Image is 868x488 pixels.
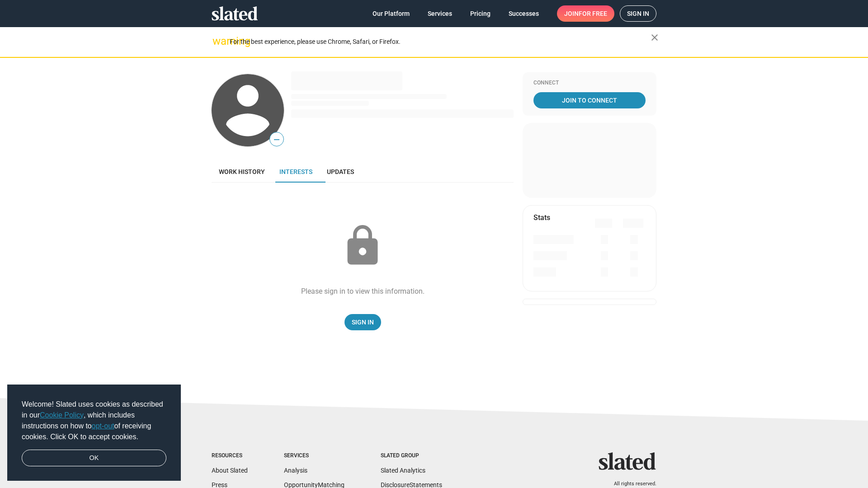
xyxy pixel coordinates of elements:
a: Analysis [284,467,307,474]
a: Slated Analytics [381,467,425,474]
a: Sign in [620,5,656,22]
span: Join [564,5,607,22]
a: Join To Connect [533,92,646,108]
div: For the best experience, please use Chrome, Safari, or Firefox. [230,36,651,48]
a: Interests [272,161,320,183]
span: Interests [279,168,312,175]
span: Pricing [470,5,491,22]
span: for free [579,5,607,22]
a: dismiss cookie message [22,450,166,467]
mat-icon: warning [212,36,223,47]
span: Updates [327,168,354,175]
a: About Slated [212,467,248,474]
span: Sign in [627,6,649,21]
div: Resources [212,452,248,460]
span: Sign In [352,314,374,330]
span: Successes [509,5,539,22]
div: Slated Group [381,452,442,460]
a: Cookie Policy [40,411,84,419]
div: Connect [533,80,646,87]
mat-icon: lock [340,223,385,268]
div: Services [284,452,344,460]
span: Welcome! Slated uses cookies as described in our , which includes instructions on how to of recei... [22,399,166,442]
a: Sign In [344,314,381,330]
a: Joinfor free [557,5,614,22]
mat-card-title: Stats [533,213,550,222]
a: opt-out [92,422,114,430]
mat-icon: close [649,32,660,43]
span: Work history [219,168,265,175]
span: Our Platform [373,5,410,22]
a: Pricing [463,5,498,22]
span: — [270,134,283,145]
a: Updates [320,161,361,183]
div: Please sign in to view this information. [301,286,425,296]
span: Services [428,5,452,22]
a: Work history [212,161,272,183]
a: Our Platform [365,5,417,22]
span: Join To Connect [535,92,644,108]
a: Successes [501,5,546,22]
div: cookieconsent [7,385,181,481]
a: Services [420,5,459,22]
